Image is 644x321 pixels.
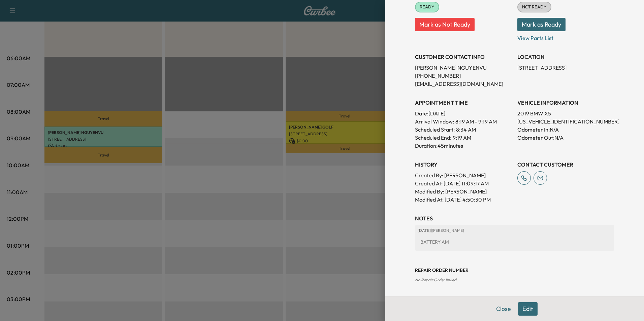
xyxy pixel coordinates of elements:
[517,53,614,61] h3: LOCATION
[415,187,512,195] p: Modified By : [PERSON_NAME]
[416,4,439,10] span: READY
[415,277,456,282] span: No Repair Order linked
[415,72,512,80] p: [PHONE_NUMBER]
[453,134,471,142] p: 9:19 AM
[415,171,512,179] p: Created By : [PERSON_NAME]
[415,80,512,88] p: [EMAIL_ADDRESS][DOMAIN_NAME]
[415,99,512,107] h3: APPOINTMENT TIME
[418,228,612,233] p: [DATE] | [PERSON_NAME]
[415,195,512,204] p: Modified At : [DATE] 4:50:30 PM
[518,4,551,10] span: NOT READY
[517,134,614,142] p: Odometer Out: N/A
[418,236,612,248] div: BATTERY AM
[415,126,455,134] p: Scheduled Start:
[415,18,475,31] button: Mark as Not Ready
[415,53,512,61] h3: CUSTOMER CONTACT INFO
[517,109,614,117] p: 2019 BMW X5
[415,160,512,169] h3: History
[415,179,512,187] p: Created At : [DATE] 11:09:17 AM
[415,267,614,274] h3: Repair Order number
[517,117,614,126] p: [US_VEHICLE_IDENTIFICATION_NUMBER]
[415,142,512,150] p: Duration: 45 minutes
[518,302,538,316] button: Edit
[415,214,614,222] h3: NOTES
[415,134,451,142] p: Scheduled End:
[456,126,476,134] p: 8:34 AM
[492,302,515,316] button: Close
[455,117,497,126] span: 8:19 AM - 9:19 AM
[517,18,566,31] button: Mark as Ready
[517,126,614,134] p: Odometer In: N/A
[415,117,512,126] p: Arrival Window:
[517,31,614,42] p: View Parts List
[517,99,614,107] h3: VEHICLE INFORMATION
[517,160,614,169] h3: CONTACT CUSTOMER
[415,109,512,117] p: Date: [DATE]
[517,64,614,72] p: [STREET_ADDRESS]
[415,64,512,72] p: [PERSON_NAME] NGUYENVU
